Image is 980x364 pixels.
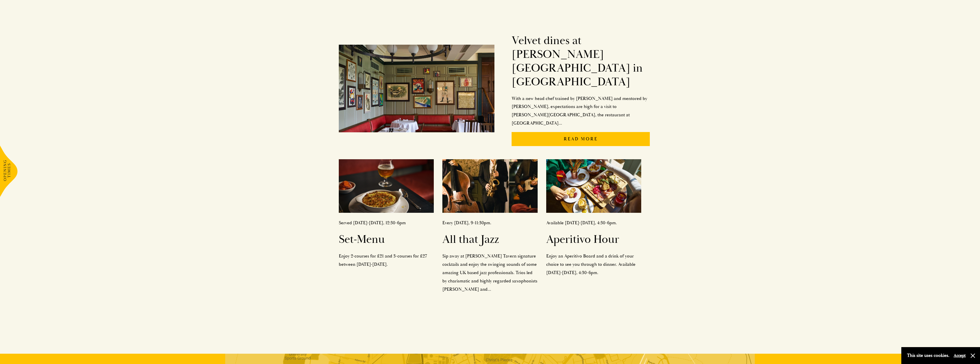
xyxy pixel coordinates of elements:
[907,351,949,360] p: This site uses cookies.
[512,34,650,89] h2: Velvet dines at [PERSON_NAME][GEOGRAPHIC_DATA] in [GEOGRAPHIC_DATA]
[512,95,650,127] p: With a new head chef trained by [PERSON_NAME] and mentored by [PERSON_NAME], expectations are hig...
[442,252,538,293] p: Sip away at [PERSON_NAME] Tavern signature cocktails and enjoy the swinging sounds of some amazin...
[442,219,538,227] p: Every [DATE], 9-11:30pm.
[546,219,642,227] p: Available [DATE]-[DATE], 4:30-6pm.
[442,159,538,294] a: Every [DATE], 9-11:30pm.All that JazzSip away at [PERSON_NAME] Tavern signature cocktails and enj...
[546,233,642,246] h2: Aperitivo Hour
[339,159,434,269] a: Served [DATE]-[DATE], 12:30-6pmSet-MenuEnjoy 2-courses for £21 and 3-courses for £27 between [DAT...
[339,233,434,246] h2: Set-Menu
[954,353,966,358] button: Accept
[970,353,976,359] button: Close and accept
[339,219,434,227] p: Served [DATE]-[DATE], 12:30-6pm
[339,28,650,151] a: Velvet dines at [PERSON_NAME][GEOGRAPHIC_DATA] in [GEOGRAPHIC_DATA]With a new head chef trained b...
[546,252,642,277] p: Enjoy an Aperitivo Board and a drink of your choice to see you through to dinner. Available [DATE...
[339,252,434,269] p: Enjoy 2-courses for £21 and 3-courses for £27 between [DATE]-[DATE].
[546,159,642,277] a: Available [DATE]-[DATE], 4:30-6pm.Aperitivo HourEnjoy an Aperitivo Board and a drink of your choi...
[512,132,650,146] p: Read More
[442,233,538,246] h2: All that Jazz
